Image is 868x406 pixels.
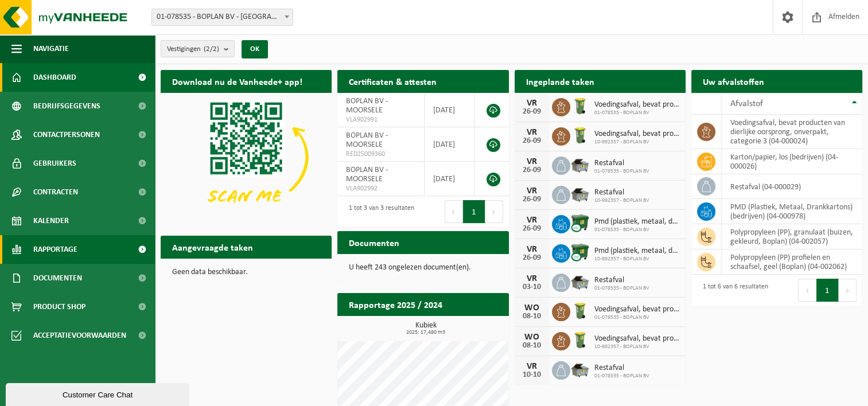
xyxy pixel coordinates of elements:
[204,45,219,53] count: (2/2)
[594,276,649,285] span: Restafval
[594,130,680,139] span: Voedingsafval, bevat producten van dierlijke oorsprong, onverpakt, categorie 3
[594,373,649,380] span: 01-078535 - BOPLAN BV
[33,292,85,321] span: Product Shop
[722,149,862,174] td: karton/papier, los (bedrijven) (04-000026)
[594,197,649,204] span: 10-992357 - BOPLAN BV
[594,314,680,321] span: 01-078535 - BOPLAN BV
[520,128,543,137] div: VR
[167,41,219,58] span: Vestigingen
[337,231,411,253] h2: Documenten
[594,364,649,373] span: Restafval
[161,70,314,92] h2: Download nu de Vanheede+ app!
[816,279,839,302] button: 1
[33,235,77,264] span: Rapportage
[33,34,69,63] span: Navigatie
[520,254,543,262] div: 26-09
[839,279,857,302] button: Next
[349,264,497,272] p: U heeft 243 ongelezen document(en).
[594,334,680,343] span: Voedingsafval, bevat producten van dierlijke oorsprong, onverpakt, categorie 3
[570,360,590,379] img: WB-5000-GAL-GY-01
[343,330,508,335] span: 2025: 17,480 m3
[161,40,235,57] button: Vestigingen(2/2)
[485,200,503,223] button: Next
[594,285,649,292] span: 01-078535 - BOPLAN BV
[594,305,680,314] span: Voedingsafval, bevat producten van dierlijke oorsprong, onverpakt, categorie 3
[570,213,590,233] img: WB-1100-CU
[594,247,680,256] span: Pmd (plastiek, metaal, drankkartons) (bedrijven)
[594,168,649,175] span: 01-078535 - BOPLAN BV
[520,196,543,204] div: 26-09
[337,293,454,315] h2: Rapportage 2025 / 2024
[346,150,415,159] span: RED25009360
[570,126,590,145] img: WB-0140-HPE-GN-50
[798,279,816,302] button: Previous
[520,245,543,254] div: VR
[152,9,293,25] span: 01-078535 - BOPLAN BV - MOORSELE
[33,63,76,92] span: Dashboard
[161,236,264,258] h2: Aangevraagde taken
[594,217,680,227] span: Pmd (plastiek, metaal, drankkartons) (bedrijven)
[570,301,590,321] img: WB-0140-HPE-GN-50
[520,225,543,233] div: 26-09
[425,93,474,127] td: [DATE]
[33,92,100,120] span: Bedrijfsgegevens
[337,70,448,92] h2: Certificaten & attesten
[346,115,415,124] span: VLA902991
[520,303,543,313] div: WO
[343,199,414,224] div: 1 tot 3 van 3 resultaten
[33,264,82,292] span: Documenten
[570,330,590,350] img: WB-0140-HPE-GN-50
[697,278,768,303] div: 1 tot 6 van 6 resultaten
[722,115,862,149] td: voedingsafval, bevat producten van dierlijke oorsprong, onverpakt, categorie 3 (04-000024)
[242,40,268,58] button: OK
[425,162,474,196] td: [DATE]
[520,137,543,145] div: 26-09
[33,321,126,350] span: Acceptatievoorwaarden
[515,70,606,92] h2: Ingeplande taken
[6,381,192,406] iframe: chat widget
[594,188,649,197] span: Restafval
[520,362,543,371] div: VR
[594,139,680,146] span: 10-992357 - BOPLAN BV
[520,274,543,283] div: VR
[343,322,508,335] h3: Kubiek
[445,200,463,223] button: Previous
[161,93,332,221] img: Download de VHEPlus App
[33,206,69,235] span: Kalender
[520,371,543,379] div: 10-10
[520,157,543,166] div: VR
[570,243,590,262] img: WB-1100-CU
[423,315,508,338] a: Bekijk rapportage
[520,186,543,196] div: VR
[594,110,680,116] span: 01-078535 - BOPLAN BV
[425,127,474,162] td: [DATE]
[570,184,590,204] img: WB-5000-GAL-GY-01
[594,227,680,233] span: 01-078535 - BOPLAN BV
[594,159,649,168] span: Restafval
[346,184,415,193] span: VLA902992
[520,99,543,108] div: VR
[151,9,293,26] span: 01-078535 - BOPLAN BV - MOORSELE
[570,272,590,291] img: WB-5000-GAL-GY-01
[570,155,590,174] img: WB-5000-GAL-GY-01
[520,313,543,321] div: 08-10
[520,333,543,342] div: WO
[346,131,388,149] span: BOPLAN BV - MOORSELE
[463,200,485,223] button: 1
[33,149,76,178] span: Gebruikers
[594,343,680,350] span: 10-992357 - BOPLAN BV
[520,342,543,350] div: 08-10
[346,166,388,184] span: BOPLAN BV - MOORSELE
[346,97,388,115] span: BOPLAN BV - MOORSELE
[722,224,862,249] td: polypropyleen (PP), granulaat (buizen, gekleurd, Boplan) (04-002057)
[570,96,590,116] img: WB-0140-HPE-GN-50
[520,216,543,225] div: VR
[172,268,320,276] p: Geen data beschikbaar.
[722,249,862,275] td: polypropyleen (PP) profielen en schaafsel, geel (Boplan) (04-002062)
[33,178,78,206] span: Contracten
[520,166,543,174] div: 26-09
[594,256,680,263] span: 10-992357 - BOPLAN BV
[722,199,862,224] td: PMD (Plastiek, Metaal, Drankkartons) (bedrijven) (04-000978)
[691,70,776,92] h2: Uw afvalstoffen
[722,174,862,199] td: restafval (04-000029)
